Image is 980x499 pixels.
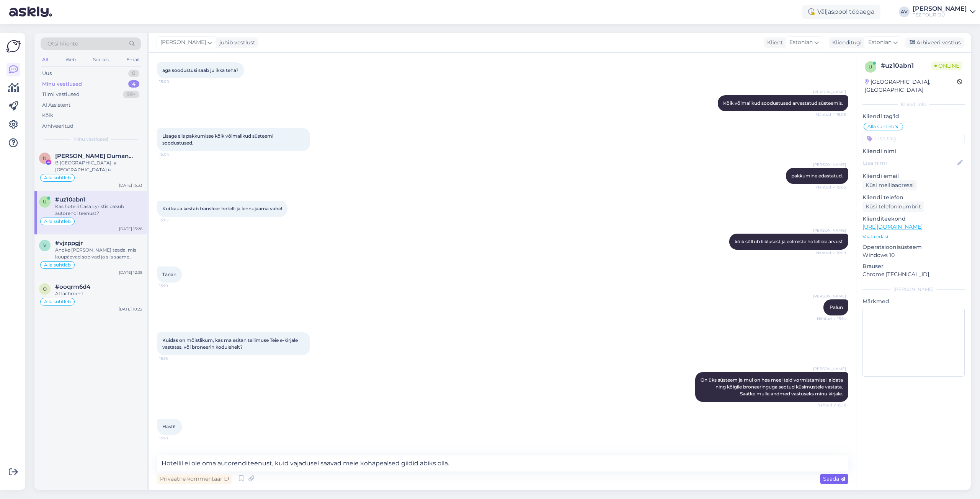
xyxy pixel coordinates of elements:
div: [DATE] 12:35 [119,270,142,275]
div: Klienditugi [829,39,862,47]
div: Väljaspool tööaega [802,5,880,19]
div: Email [125,55,141,65]
a: [URL][DOMAIN_NAME] [862,223,923,230]
span: [PERSON_NAME] [160,38,206,47]
div: Minu vestlused [42,80,82,88]
p: Brauser [862,262,965,270]
div: Attachment [55,290,142,297]
p: Operatsioonisüsteem [862,243,965,251]
div: 0 [128,70,139,77]
span: o [43,286,47,292]
div: [DATE] 10:22 [119,306,142,312]
div: Uus [42,70,52,77]
div: Kõik [42,112,53,119]
span: aga soodustusi saab ju ikka teha? [162,67,238,73]
span: u [43,199,47,205]
span: Hästi! [162,424,175,429]
div: [GEOGRAPHIC_DATA], [GEOGRAPHIC_DATA] [865,78,957,94]
span: #ooqrm6d4 [55,283,90,290]
p: Kliendi tag'id [862,112,965,120]
span: Estonian [789,38,813,47]
div: Web [64,55,77,65]
span: Saada [823,475,845,482]
span: 15:07 [159,217,188,223]
a: [PERSON_NAME]TEZ TOUR OÜ [913,6,975,18]
span: Alla suhtleb [44,263,71,267]
span: N [43,155,47,161]
div: AV [899,7,910,17]
span: Nadezda Dumanskaja [55,153,135,159]
span: #vjzppgjr [55,240,83,247]
input: Lisa tag [862,133,965,144]
div: Privaatne kommentaar [157,474,232,484]
span: Kõik võimalikud soodustused arvestatud süsteemis. [723,100,843,106]
span: 15:18 [159,435,188,441]
span: [PERSON_NAME] [813,366,846,372]
span: Nähtud ✓ 15:03 [816,112,846,117]
span: Otsi kliente [47,40,78,48]
p: Chrome [TECHNICAL_ID] [862,270,965,278]
div: Tiimi vestlused [42,91,80,98]
span: Palun [830,304,843,310]
span: Nähtud ✓ 15:05 [816,184,846,190]
div: All [41,55,49,65]
textarea: Hotellil ei ole oma autorenditeenust, kuid vajadusel saavad meie kohapealsed giidid abiks olla. [157,455,848,471]
p: Windows 10 [862,251,965,259]
p: Märkmed [862,297,965,306]
span: [PERSON_NAME] [813,162,846,167]
div: AI Assistent [42,101,70,109]
span: Alla suhtleb [44,299,71,304]
div: Kliendi info [862,101,965,108]
div: Arhiveeri vestlus [905,37,964,48]
span: Lisage siis pakkumisse kõik võimalikud süsteemi soodustused. [162,133,274,146]
span: #uz10abn1 [55,196,86,203]
span: Nähtud ✓ 15:09 [816,250,846,256]
div: 4 [128,80,139,88]
div: Kas hotelli Casa Lyristis pakub autorendi teenust? [55,203,142,217]
span: Minu vestlused [73,136,108,143]
div: # uz10abn1 [881,61,931,70]
div: juhib vestlust [216,39,255,47]
div: Andke [PERSON_NAME] teada, mis kuupäevad sobivad ja siis saame kontrollida. [55,247,142,260]
span: Alla suhtleb [867,124,894,129]
span: 15:00 [159,79,188,85]
span: Alla suhtleb [44,219,71,224]
div: [DATE] 15:26 [119,226,142,232]
span: kõik sõltub liiklusest ja eelmiste hotellide arvust [735,239,843,244]
div: В [GEOGRAPHIC_DATA] ,в [GEOGRAPHIC_DATA] в [GEOGRAPHIC_DATA] [55,159,142,173]
div: Arhiveeritud [42,122,73,130]
span: v [43,242,46,248]
div: Klient [764,39,783,47]
span: Alla suhtleb [44,176,71,180]
p: Vaata edasi ... [862,233,965,240]
div: Küsi telefoninumbrit [862,202,924,212]
span: Estonian [868,38,892,47]
span: Tänan [162,271,176,277]
span: u [869,64,872,70]
span: Nähtud ✓ 15:18 [817,402,846,408]
span: Nähtud ✓ 15:14 [817,316,846,322]
img: Askly Logo [6,39,21,54]
div: [DATE] 15:33 [119,182,142,188]
p: Kliendi email [862,172,965,180]
span: [PERSON_NAME] [813,293,846,299]
p: Kliendi nimi [862,147,965,155]
span: Online [931,62,962,70]
div: [PERSON_NAME] [913,6,967,12]
p: Kliendi telefon [862,193,965,202]
div: Socials [91,55,110,65]
span: 15:04 [159,151,188,157]
div: 99+ [123,91,139,98]
span: [PERSON_NAME] [813,228,846,233]
span: On üks süsteem ja mul on hea meel teid vormistamisel aidata ning kõigile broneeringuga seotud küs... [701,377,844,397]
input: Lisa nimi [863,159,956,167]
span: 15:10 [159,283,188,289]
span: pakkumine edastatud. [791,173,843,179]
div: [PERSON_NAME] [862,286,965,293]
span: 15:16 [159,356,188,361]
span: Kuidas on mõistlikum, kas ma esitan tellimuse Teie e-kirjale vastates, või broneerin kodulehelt? [162,337,299,350]
span: [PERSON_NAME] [813,89,846,95]
p: Klienditeekond [862,215,965,223]
div: TEZ TOUR OÜ [913,12,967,18]
span: Kui kaua kestab transfeer hotelli ja lennujaama vahel [162,206,282,211]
